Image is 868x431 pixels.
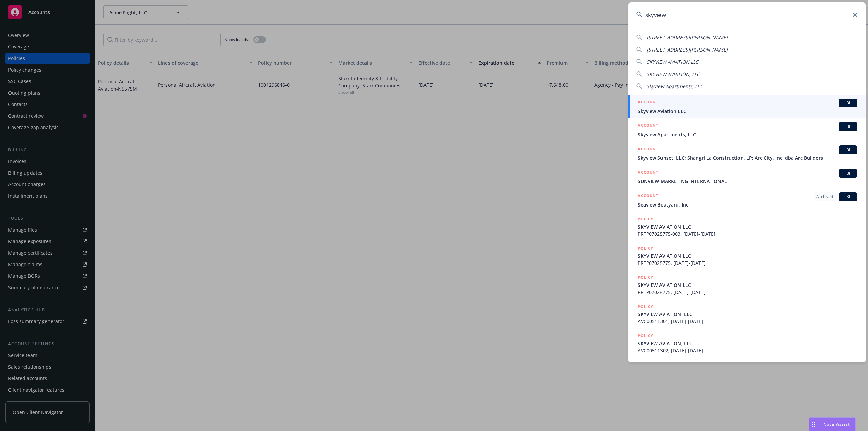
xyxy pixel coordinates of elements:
[628,212,866,241] a: POLICYSKYVIEW AVIATION LLCPRTP07028775-003, [DATE]-[DATE]
[638,311,857,318] span: SKYVIEW AVIATION, LLC
[841,194,855,200] span: BI
[628,329,866,358] a: POLICYSKYVIEW AVIATION, LLCAVC00511302, [DATE]-[DATE]
[647,71,700,77] span: SKYVIEW AVIATION, LLC
[638,340,857,347] span: SKYVIEW AVIATION, LLC
[638,223,857,230] span: SKYVIEW AVIATION LLC
[638,178,857,185] span: SUNVIEW MARKETING INTERNATIONAL
[647,83,703,90] span: Skyview Apartments, LLC
[638,332,653,339] h5: POLICY
[647,46,728,53] span: [STREET_ADDRESS][PERSON_NAME]
[638,245,653,252] h5: POLICY
[823,421,850,427] span: Nova Assist
[841,100,855,106] span: BI
[841,123,855,130] span: BI
[638,169,658,177] h5: ACCOUNT
[638,318,857,325] span: AVC00511301, [DATE]-[DATE]
[628,95,866,118] a: ACCOUNTBISkyview Aviation LLC
[809,418,818,431] div: Drag to move
[638,201,857,208] span: Seaview Boatyard, Inc.
[841,147,855,153] span: BI
[647,34,728,41] span: [STREET_ADDRESS][PERSON_NAME]
[647,59,698,65] span: SKYVIEW AVIATION LLC
[816,194,833,200] span: Archived
[809,417,856,431] button: Nova Assist
[638,107,857,115] span: Skyview Aviation LLC
[628,118,866,142] a: ACCOUNTBISkyview Apartments, LLC
[638,252,857,259] span: SKYVIEW AVIATION LLC
[638,192,658,200] h5: ACCOUNT
[628,142,866,165] a: ACCOUNTBISkyview Sunset, LLC; Shangri La Construction, LP; Arc City, Inc. dba Arc Builders
[638,99,658,107] h5: ACCOUNT
[841,170,855,176] span: BI
[638,289,857,296] span: PRTP07028775, [DATE]-[DATE]
[628,165,866,189] a: ACCOUNTBISUNVIEW MARKETING INTERNATIONAL
[638,274,653,281] h5: POLICY
[638,230,857,237] span: PRTP07028775-003, [DATE]-[DATE]
[638,303,653,310] h5: POLICY
[638,145,658,154] h5: ACCOUNT
[638,259,857,267] span: PRTP07028775, [DATE]-[DATE]
[638,281,857,289] span: SKYVIEW AVIATION LLC
[638,216,653,222] h5: POLICY
[628,241,866,270] a: POLICYSKYVIEW AVIATION LLCPRTP07028775, [DATE]-[DATE]
[638,347,857,354] span: AVC00511302, [DATE]-[DATE]
[638,131,857,138] span: Skyview Apartments, LLC
[628,2,866,27] input: Search...
[628,189,866,212] a: ACCOUNTArchivedBISeaview Boatyard, Inc.
[628,270,866,299] a: POLICYSKYVIEW AVIATION LLCPRTP07028775, [DATE]-[DATE]
[638,154,857,161] span: Skyview Sunset, LLC; Shangri La Construction, LP; Arc City, Inc. dba Arc Builders
[628,299,866,329] a: POLICYSKYVIEW AVIATION, LLCAVC00511301, [DATE]-[DATE]
[638,122,658,130] h5: ACCOUNT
